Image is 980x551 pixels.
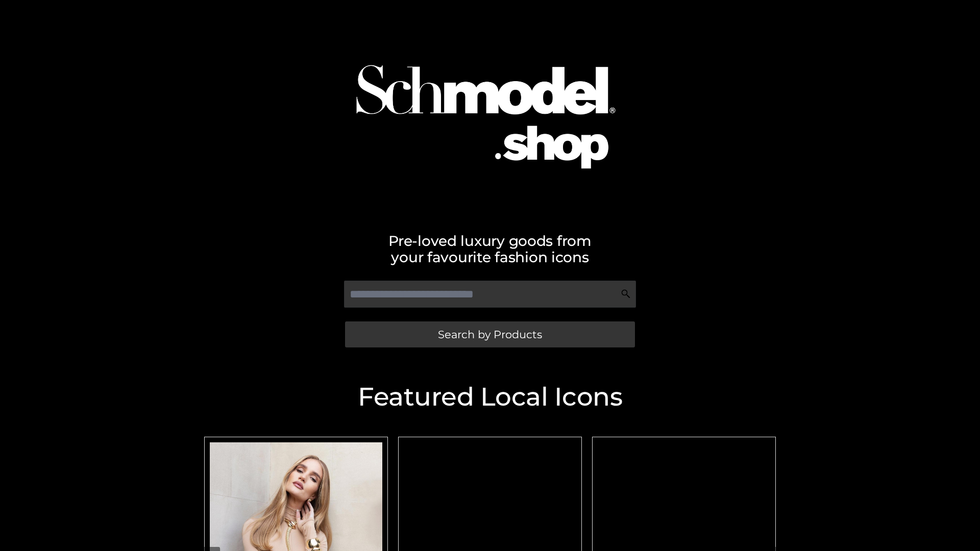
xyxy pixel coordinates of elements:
h2: Pre-loved luxury goods from your favourite fashion icons [199,233,781,265]
img: Search Icon [621,289,631,299]
a: Search by Products [345,321,635,347]
span: Search by Products [438,329,542,340]
h2: Featured Local Icons​ [199,384,781,410]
